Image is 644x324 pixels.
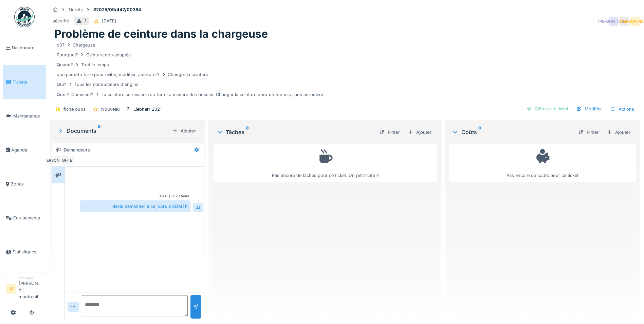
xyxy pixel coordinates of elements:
[57,52,131,58] div: Pourquoi? Ceinture non adaptée
[57,127,170,135] div: Documents
[101,106,120,112] div: Nouveau
[216,128,374,136] div: Tâches
[53,18,69,24] div: sécurité
[13,113,43,119] span: Maintenance
[3,99,46,133] a: Maintenance
[3,201,46,235] a: Équipements
[3,235,46,269] a: Statistiques
[102,18,116,24] div: [DATE]
[630,17,640,26] div: [PERSON_NAME]
[98,127,101,135] sup: 0
[19,275,43,303] li: [PERSON_NAME] dit montreuil
[64,147,90,153] div: Demandeurs
[80,200,190,212] div: devis demander a ce jours a SOMTP
[57,71,208,78] div: que peux-tu faire pour éviter, modifier, améliorer? Changer la ceinture
[170,126,199,136] div: Ajouter
[13,79,43,85] span: Tickets
[3,31,46,65] a: Dashboard
[159,194,180,199] div: [DATE] 12:20
[60,156,70,165] div: GH
[609,17,618,26] div: [PERSON_NAME]
[377,128,403,137] div: Filtrer
[607,104,637,114] div: Actions
[478,128,481,136] sup: 0
[91,6,144,13] strong: #2025/09/447/00284
[85,18,86,24] div: 1
[604,128,633,137] div: Ajouter
[454,147,631,179] div: Pas encore de coûts pour ce ticket
[193,203,203,212] div: JJ
[133,106,162,112] div: Liebherr 2021
[53,156,63,165] div: [PERSON_NAME]
[54,28,268,40] h1: Problème de ceinture dans la chargeuse
[576,128,602,137] div: Filtrer
[3,133,46,167] a: Agenda
[218,147,433,179] div: Pas encore de tâches pour ce ticket. Un petit café ?
[3,65,46,99] a: Tickets
[12,44,43,51] span: Dashboard
[6,275,43,304] a: JJ Manager[PERSON_NAME] dit montreuil
[14,7,35,27] img: Badge_color-CXgf-gQk.svg
[57,91,324,98] div: Quoi? ,Comment? La ceinture se resserre au fur et à mesure des bosses. Changer la ceinture pour u...
[57,42,95,48] div: où? Chargeuse
[11,181,43,187] span: Zones
[3,167,46,201] a: Zones
[57,61,109,68] div: Quand? Tout le temps
[452,128,573,136] div: Coûts
[57,81,139,88] div: Qui? Tous les conducteurs d'engins
[63,106,86,112] div: fiche oups
[19,275,43,280] div: Manager
[574,104,605,113] div: Modifier
[620,17,629,26] div: GH
[13,215,43,221] span: Équipements
[246,128,249,136] sup: 0
[13,249,43,255] span: Statistiques
[6,284,16,294] li: JJ
[405,128,434,137] div: Ajouter
[524,104,571,113] div: Clôturer le ticket
[68,6,83,13] div: Tickets
[11,147,43,153] span: Agenda
[181,194,189,199] div: Vous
